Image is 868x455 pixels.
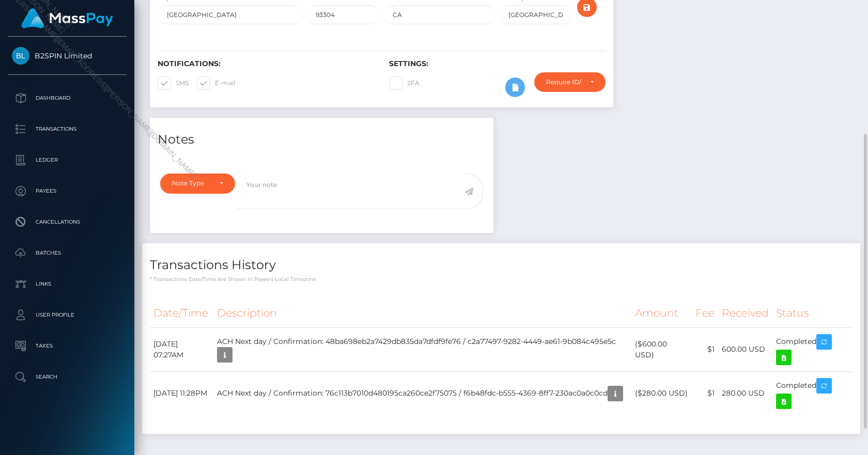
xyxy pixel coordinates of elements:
[12,276,122,292] p: Links
[8,209,127,235] a: Cancellations
[150,299,213,327] th: Date/Time
[12,338,122,354] p: Taxes
[692,327,718,371] td: $1
[158,59,374,68] h6: Notifications:
[150,275,853,283] p: * Transactions date/time are shown in payee's local timezone
[631,299,692,327] th: Amount
[8,240,127,266] a: Batches
[12,47,29,65] img: B2SPIN Limited
[158,131,486,149] h4: Notes
[692,371,718,415] td: $1
[772,327,853,371] td: Completed
[8,364,127,390] a: Search
[772,371,853,415] td: Completed
[389,59,605,68] h6: Settings:
[631,327,692,371] td: ($600.00 USD)
[772,299,853,327] th: Status
[389,76,420,90] label: 2FA
[8,147,127,173] a: Ledger
[8,271,127,297] a: Links
[8,333,127,359] a: Taxes
[8,178,127,204] a: Payees
[534,72,606,92] button: Require ID/Selfie Verification
[12,121,122,137] p: Transactions
[718,327,772,371] td: 600.00 USD
[160,174,235,193] button: Note Type
[12,152,122,168] p: Ledger
[12,183,122,199] p: Payees
[8,85,127,111] a: Dashboard
[546,78,582,86] div: Require ID/Selfie Verification
[213,327,631,371] td: ACH Next day / Confirmation: 48ba698eb2a7429db835da7dfdf9fe76 / c2a77497-9282-4449-ae61-9b084c495e5c
[12,245,122,261] p: Batches
[8,116,127,142] a: Transactions
[197,76,235,90] label: E-mail
[718,299,772,327] th: Received
[213,299,631,327] th: Description
[150,256,853,274] h4: Transactions History
[150,327,213,371] td: [DATE] 07:27AM
[172,179,211,187] div: Note Type
[8,51,127,60] span: B2SPIN Limited
[12,307,122,323] p: User Profile
[8,302,127,328] a: User Profile
[12,369,122,385] p: Search
[150,371,213,415] td: [DATE] 11:28PM
[158,76,189,90] label: SMS
[631,371,692,415] td: ($280.00 USD)
[692,299,718,327] th: Fee
[21,8,113,28] img: MassPay Logo
[718,371,772,415] td: 280.00 USD
[12,90,122,106] p: Dashboard
[12,214,122,230] p: Cancellations
[213,371,631,415] td: ACH Next day / Confirmation: 76c113b7010d480195ca260ce2f75075 / f6b48fdc-b555-4369-8ff7-230ac0a0c0cd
